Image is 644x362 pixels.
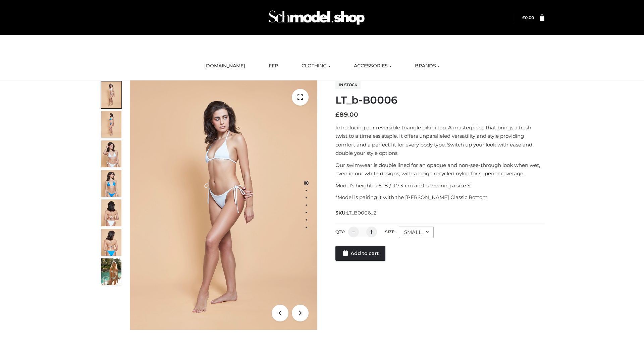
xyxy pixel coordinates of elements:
[346,210,377,216] span: LT_B0006_2
[399,227,434,238] div: SMALL
[101,229,121,256] img: ArielClassicBikiniTop_CloudNine_AzureSky_OW114ECO_8-scaled.jpg
[335,229,345,234] label: QTY:
[297,59,335,73] a: CLOTHING
[335,111,358,118] bdi: 89.00
[335,246,385,261] a: Add to cart
[335,94,544,106] h1: LT_b-B0006
[335,181,544,190] p: Model’s height is 5 ‘8 / 173 cm and is wearing a size S.
[522,15,525,20] span: £
[335,81,361,89] span: In stock
[385,229,395,234] label: Size:
[101,81,121,108] img: ArielClassicBikiniTop_CloudNine_AzureSky_OW114ECO_1-scaled.jpg
[101,170,121,197] img: ArielClassicBikiniTop_CloudNine_AzureSky_OW114ECO_4-scaled.jpg
[266,4,367,31] img: Schmodel Admin 964
[335,111,339,118] span: £
[101,258,121,285] img: Arieltop_CloudNine_AzureSky2.jpg
[410,59,445,73] a: BRANDS
[522,15,534,20] a: £0.00
[101,140,121,167] img: ArielClassicBikiniTop_CloudNine_AzureSky_OW114ECO_3-scaled.jpg
[130,80,317,330] img: LT_b-B0006
[335,209,377,217] span: SKU:
[264,59,283,73] a: FFP
[101,199,121,226] img: ArielClassicBikiniTop_CloudNine_AzureSky_OW114ECO_7-scaled.jpg
[335,123,544,158] p: Introducing our reversible triangle bikini top. A masterpiece that brings a fresh twist to a time...
[335,193,544,202] p: *Model is pairing it with the [PERSON_NAME] Classic Bottom
[335,161,544,178] p: Our swimwear is double lined for an opaque and non-see-through look when wet, even in our white d...
[199,59,250,73] a: [DOMAIN_NAME]
[101,111,121,138] img: ArielClassicBikiniTop_CloudNine_AzureSky_OW114ECO_2-scaled.jpg
[349,59,396,73] a: ACCESSORIES
[522,15,534,20] bdi: 0.00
